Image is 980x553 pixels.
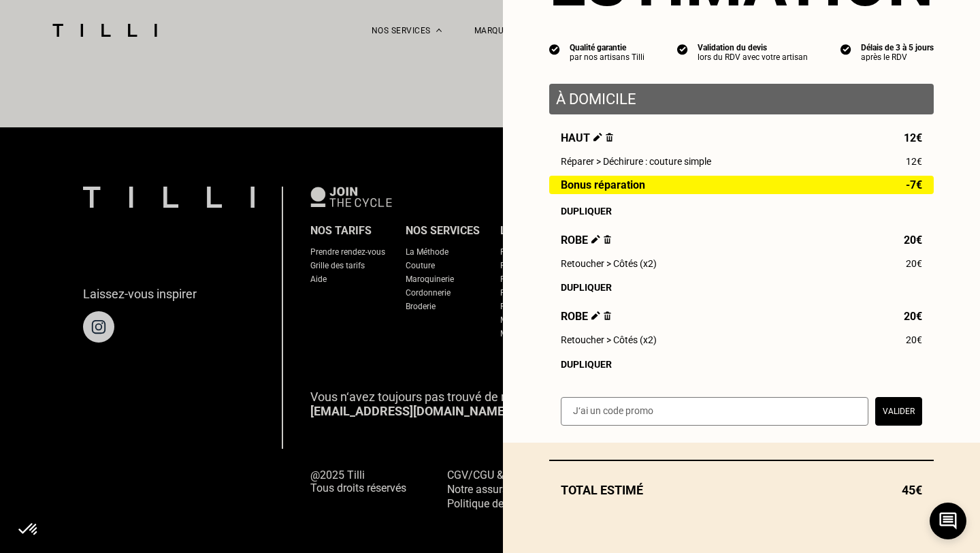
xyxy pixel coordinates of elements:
[561,258,657,269] span: Retoucher > Côtés (x2)
[904,131,922,144] span: 12€
[570,52,644,62] div: par nos artisans Tilli
[840,43,851,55] img: icon list info
[593,133,602,142] img: Éditer
[570,43,644,52] div: Qualité garantie
[698,52,808,62] div: lors du RDV avec votre artisan
[561,131,613,144] span: Haut
[875,397,922,426] button: Valider
[591,235,600,244] img: Éditer
[561,156,711,167] span: Réparer > Déchirure : couture simple
[561,334,657,345] span: Retoucher > Côtés (x2)
[549,483,934,497] div: Total estimé
[904,310,922,323] span: 20€
[606,133,613,142] img: Supprimer
[561,234,611,247] span: Robe
[861,52,934,62] div: après le RDV
[561,179,645,191] span: Bonus réparation
[604,311,611,320] img: Supprimer
[561,397,868,426] input: J‘ai un code promo
[906,258,922,269] span: 20€
[906,334,922,345] span: 20€
[561,206,922,217] div: Dupliquer
[698,43,808,52] div: Validation du devis
[549,43,560,55] img: icon list info
[861,43,934,52] div: Délais de 3 à 5 jours
[906,156,922,167] span: 12€
[591,311,600,320] img: Éditer
[561,310,611,323] span: Robe
[904,234,922,247] span: 20€
[561,359,922,370] div: Dupliquer
[677,43,688,55] img: icon list info
[561,282,922,293] div: Dupliquer
[902,483,922,497] span: 45€
[906,179,922,191] span: -7€
[604,235,611,244] img: Supprimer
[556,91,927,108] p: À domicile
